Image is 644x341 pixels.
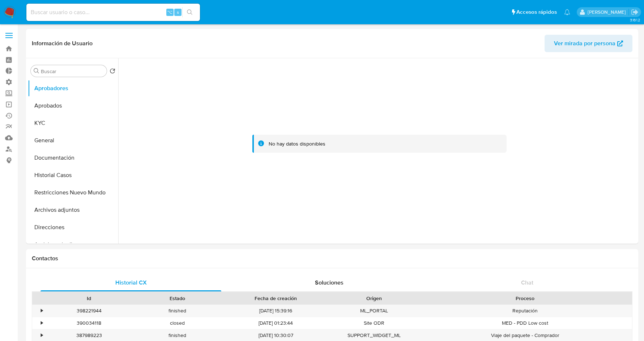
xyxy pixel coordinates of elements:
[516,8,557,16] span: Accesos rápidos
[28,219,118,236] button: Direcciones
[28,80,118,97] button: Aprobadores
[41,332,43,339] div: •
[133,317,222,329] div: closed
[167,9,172,16] span: ⌥
[28,132,118,149] button: General
[133,305,222,317] div: finished
[222,305,330,317] div: [DATE] 15:39:16
[423,295,627,302] div: Proceso
[521,278,533,287] span: Chat
[115,278,147,287] span: Historial CX
[564,9,570,15] a: Notificaciones
[41,307,43,314] div: •
[330,305,418,317] div: ML_PORTAL
[418,305,632,317] div: Reputación
[222,317,330,329] div: [DATE] 01:23:44
[50,295,128,302] div: Id
[315,278,344,287] span: Soluciones
[631,8,639,16] a: Salir
[110,68,115,76] button: Volver al orden por defecto
[588,9,628,16] p: jessica.fukman@mercadolibre.com
[28,201,118,219] button: Archivos adjuntos
[28,236,118,253] button: Anticipos de dinero
[227,295,325,302] div: Fecha de creación
[28,97,118,114] button: Aprobados
[418,317,632,329] div: MED - PDD Low cost
[28,184,118,201] button: Restricciones Nuevo Mundo
[28,149,118,167] button: Documentación
[45,305,133,317] div: 398221944
[138,295,217,302] div: Estado
[545,35,632,52] button: Ver mirada por persona
[45,317,133,329] div: 390034118
[26,8,200,17] input: Buscar usuario o caso...
[32,40,93,47] h1: Información de Usuario
[177,9,179,16] span: s
[32,255,632,262] h1: Contactos
[28,114,118,132] button: KYC
[554,35,615,52] span: Ver mirada por persona
[330,317,418,329] div: Site ODR
[34,68,39,74] button: Buscar
[335,295,413,302] div: Origen
[182,7,197,17] button: search-icon
[28,167,118,184] button: Historial Casos
[41,320,43,327] div: •
[41,68,104,75] input: Buscar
